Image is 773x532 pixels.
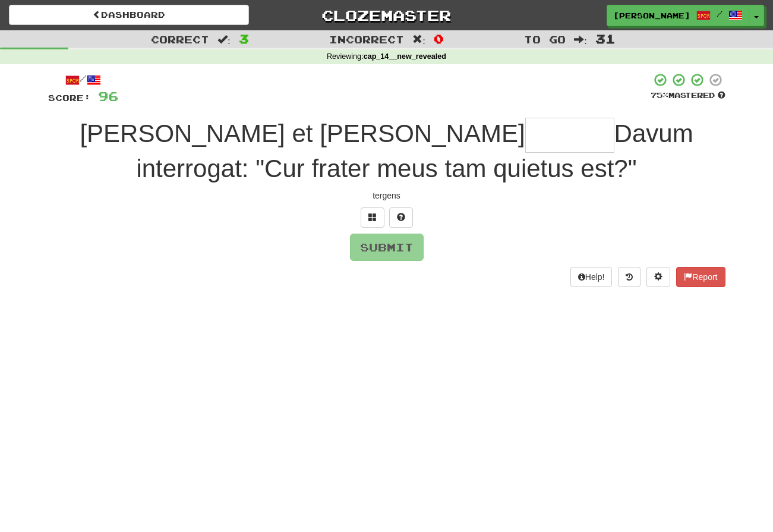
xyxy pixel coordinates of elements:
span: [PERSON_NAME] et [PERSON_NAME] [80,119,525,147]
button: Help! [570,267,613,287]
button: Single letter hint - you only get 1 per sentence and score half the points! alt+h [389,207,413,228]
span: 96 [98,89,118,103]
span: 75 % [651,90,668,100]
span: / [717,10,722,18]
button: Report [676,267,725,287]
span: : [412,34,425,45]
span: [PERSON_NAME] [613,10,690,21]
div: / [48,73,118,87]
span: : [574,34,587,45]
span: : [217,34,231,45]
button: Switch sentence to multiple choice alt+p [361,207,384,228]
div: Mastered [651,90,725,101]
span: 3 [239,32,249,46]
span: 31 [595,32,616,46]
div: tergens [48,190,725,202]
a: Clozemaster [267,5,507,26]
span: Correct [151,33,209,45]
a: [PERSON_NAME] / [607,5,749,26]
span: Score: [48,93,91,103]
span: Davum interrogat: "Cur frater meus tam quietus est?" [136,119,693,182]
strong: cap_14__new_revealed [364,52,446,61]
span: 0 [434,32,444,46]
span: To go [524,33,566,45]
button: Submit [350,234,424,261]
button: Round history (alt+y) [618,267,641,287]
a: Dashboard [9,5,249,25]
span: Incorrect [329,33,404,45]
